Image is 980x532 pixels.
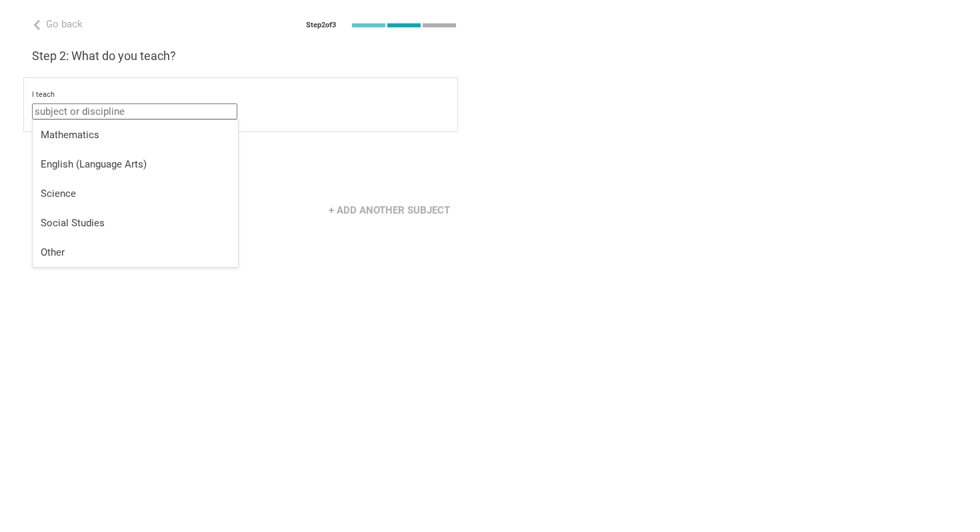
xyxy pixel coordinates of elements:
[46,18,83,30] span: Go back
[321,198,458,223] div: + Add another subject
[32,48,458,64] h3: Step 2: What do you teach?
[32,103,237,119] input: subject or discipline
[32,90,449,99] div: I teach
[306,21,336,30] div: Step 2 of 3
